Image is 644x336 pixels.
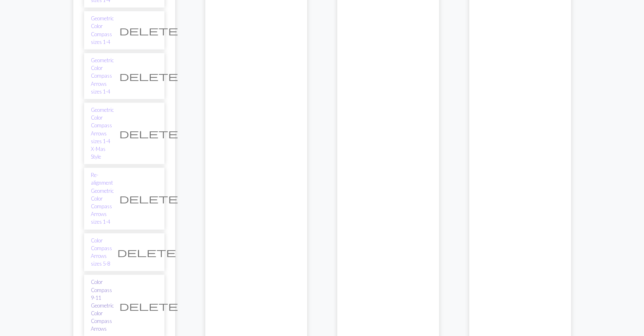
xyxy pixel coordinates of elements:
a: Color Compass Arrows sizes 5-8 [91,237,112,268]
span: delete [119,193,178,204]
a: Re-alignment Geometric Color Compass Arrows sizes 1-4 [91,171,114,226]
span: delete [119,300,178,312]
a: Geometric Color Compass sizes 1-4 [91,15,114,46]
span: delete [119,70,178,82]
a: Color Compass 9-11 Geometric Color Compass Arrows [91,278,114,333]
button: Delete chart [114,126,183,141]
span: delete [117,247,176,258]
span: delete [119,25,178,36]
a: Geometric Color Compass Arrows sizes 1-4 X-Mas Style [91,106,114,161]
button: Delete chart [114,191,183,206]
button: Delete chart [114,23,183,38]
button: Delete chart [114,68,183,84]
button: Delete chart [114,298,183,314]
a: Geometric Color Compass Arrows sizes 1-4 [91,57,114,96]
button: Delete chart [112,244,181,260]
span: delete [119,128,178,139]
